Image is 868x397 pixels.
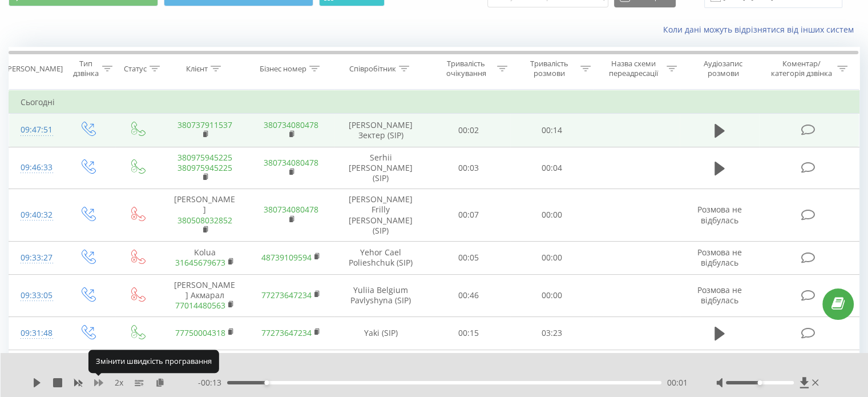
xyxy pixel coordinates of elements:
[21,204,51,226] div: 09:40:32
[334,316,427,350] td: Yaki (SIP)
[334,189,427,242] td: [PERSON_NAME] Frilly [PERSON_NAME] (SIP)
[261,327,312,338] a: 77273647234
[334,350,427,392] td: Yuliia Belgium Pavlyshyna (SIP)
[9,91,859,114] td: Сьогодні
[510,350,593,392] td: 00:00
[697,204,742,225] span: Розмова не відбулась
[264,204,318,215] a: 380734080478
[510,316,593,350] td: 03:23
[667,377,688,388] span: 00:01
[198,377,227,388] span: - 00:13
[520,59,578,78] div: Тривалість розмови
[427,241,510,274] td: 00:05
[690,59,757,78] div: Аудіозапис розмови
[186,64,208,74] div: Клієнт
[162,275,248,317] td: [PERSON_NAME] Акмарал
[177,152,232,163] a: 380975945225
[438,59,495,78] div: Тривалість очікування
[72,59,99,78] div: Тип дзвінка
[427,316,510,350] td: 00:15
[88,350,219,373] div: Змінити швидкість програвання
[175,257,225,268] a: 31645679673
[697,247,742,268] span: Розмова не відбулась
[21,247,51,269] div: 09:33:27
[427,275,510,317] td: 00:46
[427,147,510,189] td: 00:03
[427,114,510,147] td: 00:02
[334,241,427,274] td: Yehor Cael Polieshchuk (SIP)
[21,322,51,344] div: 09:31:48
[757,380,762,385] div: Accessibility label
[264,157,318,168] a: 380734080478
[349,64,396,74] div: Співробітник
[5,64,63,74] div: [PERSON_NAME]
[21,119,51,141] div: 09:47:51
[334,275,427,317] td: Yuliia Belgium Pavlyshyna (SIP)
[427,189,510,242] td: 00:07
[124,64,147,74] div: Статус
[175,327,225,338] a: 77750004318
[427,350,510,392] td: 00:18
[697,284,742,306] span: Розмова не відбулась
[21,157,51,179] div: 09:46:33
[115,377,123,388] span: 2 x
[261,252,312,263] a: 48739109594
[261,290,312,300] a: 77273647234
[162,241,248,274] td: Kolua
[177,162,232,173] a: 380975945225
[177,119,232,130] a: 380737911537
[334,114,427,147] td: [PERSON_NAME] Зектер (SIP)
[604,59,664,78] div: Назва схеми переадресації
[21,284,51,307] div: 09:33:05
[510,189,593,242] td: 00:00
[175,300,225,311] a: 77014480563
[768,59,834,78] div: Коментар/категорія дзвінка
[510,275,593,317] td: 00:00
[162,189,248,242] td: [PERSON_NAME]
[334,147,427,189] td: Serhii [PERSON_NAME] (SIP)
[510,241,593,274] td: 00:00
[663,24,859,35] a: Коли дані можуть відрізнятися вiд інших систем
[264,380,269,385] div: Accessibility label
[510,114,593,147] td: 00:14
[264,119,318,130] a: 380734080478
[510,147,593,189] td: 00:04
[177,215,232,226] a: 380508032852
[260,64,306,74] div: Бізнес номер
